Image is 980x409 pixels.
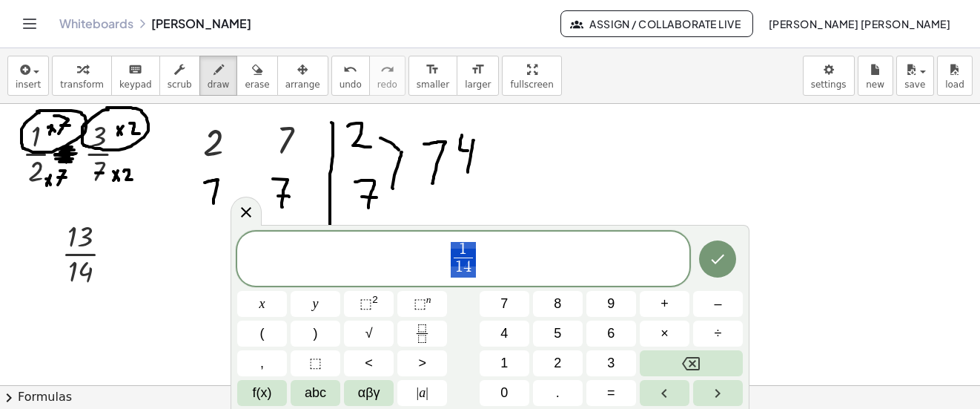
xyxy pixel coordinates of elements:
button: keyboardkeypad [111,56,160,96]
button: Assign / Collaborate Live [560,10,754,37]
span: settings [811,79,847,90]
i: format_size [471,61,485,79]
span: [PERSON_NAME] [PERSON_NAME] [768,17,950,30]
button: Squared [344,291,394,317]
span: 4 [463,259,471,275]
button: Placeholder [291,350,340,376]
button: erase [236,56,277,96]
button: 9 [586,291,636,317]
a: Whiteboards [59,16,133,31]
button: new [858,56,893,96]
span: larger [465,79,491,90]
span: Assign / Collaborate Live [573,17,741,30]
span: | [426,385,428,400]
button: redoredo [369,56,405,96]
span: 1 [500,353,508,373]
span: 0 [500,383,508,403]
span: | [417,385,420,400]
button: Less than [344,350,394,376]
span: a [417,383,428,403]
i: undo [343,61,357,79]
span: ) [314,324,318,344]
i: redo [380,61,394,79]
button: . [533,380,583,406]
span: 1 [459,241,467,258]
span: abc [305,383,326,403]
span: y [313,294,319,314]
span: < [365,353,373,373]
span: 7 [500,294,508,314]
sup: n [426,294,431,305]
span: ⬚ [414,296,426,311]
button: Alphabet [291,380,340,406]
span: smaller [417,79,449,90]
button: Times [640,321,689,347]
span: 6 [607,324,615,344]
span: 8 [554,294,561,314]
span: = [607,383,615,403]
span: draw [208,79,230,90]
button: Minus [693,291,743,317]
button: Superscript [397,291,447,317]
span: + [660,294,669,314]
button: format_sizelarger [457,56,499,96]
button: load [937,56,973,96]
span: new [866,79,884,90]
sup: 2 [372,294,378,305]
button: 1 [480,350,529,376]
i: keyboard [128,61,142,79]
span: × [660,324,669,344]
button: save [896,56,934,96]
span: fullscreen [510,79,553,90]
span: 2 [554,353,561,373]
button: Greek alphabet [344,380,394,406]
button: transform [52,56,112,96]
span: 4 [500,324,508,344]
span: , [260,353,264,373]
button: Greater than [397,350,447,376]
i: format_size [426,61,440,79]
button: Functions [237,380,287,406]
span: ( [260,324,265,344]
span: insert [16,79,41,90]
span: erase [245,79,269,90]
span: transform [60,79,104,90]
button: 6 [586,321,636,347]
button: 8 [533,291,583,317]
button: Square root [344,321,394,347]
button: Backspace [640,350,743,376]
button: y [291,291,340,317]
button: ( [237,321,287,347]
span: 5 [554,324,561,344]
button: Divide [693,321,743,347]
span: x [259,294,265,314]
span: keypad [119,79,152,90]
button: insert [7,56,49,96]
button: Equals [586,380,636,406]
span: arrange [285,79,320,90]
button: 7 [480,291,529,317]
button: 0 [480,380,529,406]
button: format_sizesmaller [408,56,457,96]
span: αβγ [358,383,380,403]
button: scrub [159,56,200,96]
button: settings [803,56,855,96]
button: fullscreen [502,56,561,96]
span: . [556,383,560,403]
button: ) [291,321,340,347]
span: f(x) [253,383,272,403]
button: 4 [480,321,529,347]
span: save [904,79,925,90]
span: – [714,294,721,314]
button: Left arrow [640,380,689,406]
button: arrange [277,56,328,96]
button: Absolute value [397,380,447,406]
button: Toggle navigation [18,12,42,36]
button: 5 [533,321,583,347]
span: load [945,79,964,90]
span: redo [377,79,397,90]
span: 9 [607,294,615,314]
span: ⬚ [360,296,372,311]
button: draw [199,56,238,96]
span: undo [340,79,362,90]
